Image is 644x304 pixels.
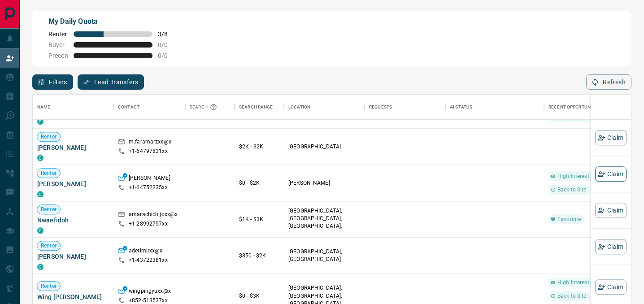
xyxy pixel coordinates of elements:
button: Claim [595,203,627,218]
span: Renter [37,206,60,213]
span: [PERSON_NAME] [37,143,109,152]
p: amarachichijoxx@x [129,211,178,220]
span: Back to Site [554,186,590,194]
p: My Daily Quota [48,16,178,27]
button: Claim [595,130,627,145]
span: Back to Site [554,292,590,300]
div: AI Status [450,95,472,120]
p: [PERSON_NAME] [288,179,360,187]
p: $0 - $3K [239,292,279,300]
span: Nwaefidoh [37,216,109,225]
span: Renter [37,242,60,250]
div: Search Range [239,95,273,120]
button: Claim [595,166,627,182]
span: Renter [48,30,68,38]
button: Claim [595,279,627,295]
p: $1K - $3K [239,215,279,223]
div: Contact [113,95,185,120]
p: $2K - $2K [239,143,279,151]
span: Renter [37,282,60,290]
span: [PERSON_NAME] [37,179,109,188]
span: High Interest [554,113,593,121]
div: condos.ca [37,118,44,125]
div: condos.ca [37,227,44,234]
div: Requests [365,95,445,120]
p: East York [288,207,360,238]
p: wingpingyuxx@x [129,287,171,297]
div: Contact [118,95,139,120]
div: Recent Opportunities (30d) [548,95,614,120]
p: $850 - $2K [239,252,279,260]
span: Wing [PERSON_NAME] [37,292,109,301]
button: Lead Transfers [78,74,144,90]
div: Name [33,95,113,120]
span: [PERSON_NAME] [37,252,109,261]
div: Search [190,95,219,120]
span: Favourite [554,216,584,223]
p: +1- 64797831xx [129,148,168,155]
p: +1- 43722381xx [129,256,168,264]
span: 0 / 0 [158,41,178,48]
div: condos.ca [37,155,44,161]
div: Search Range [235,95,284,120]
p: [PERSON_NAME] [129,174,170,184]
button: Claim [595,239,627,254]
p: [GEOGRAPHIC_DATA], [GEOGRAPHIC_DATA] [288,248,360,263]
button: Refresh [586,74,631,90]
span: Buyer [48,41,68,48]
p: +1- 64752235xx [129,184,168,191]
div: Location [288,95,310,120]
p: +1- 28992757xx [129,220,168,228]
div: Recent Opportunities (30d) [544,95,634,120]
span: Precon [48,52,68,59]
div: Requests [369,95,392,120]
span: Renter [37,169,60,177]
button: Filters [32,74,73,90]
span: High Interest [554,279,593,287]
div: Location [284,95,365,120]
p: m.faramarzxx@x [129,138,171,148]
p: [GEOGRAPHIC_DATA] [288,143,360,151]
span: 0 / 0 [158,52,178,59]
p: $0 - $2K [239,179,279,187]
span: High Interest [554,173,593,180]
div: Name [37,95,51,120]
div: condos.ca [37,264,44,270]
span: 3 / 8 [158,30,178,38]
p: adetimirxx@x [129,247,163,256]
div: AI Status [445,95,544,120]
span: Renter [37,133,60,141]
div: condos.ca [37,191,44,197]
